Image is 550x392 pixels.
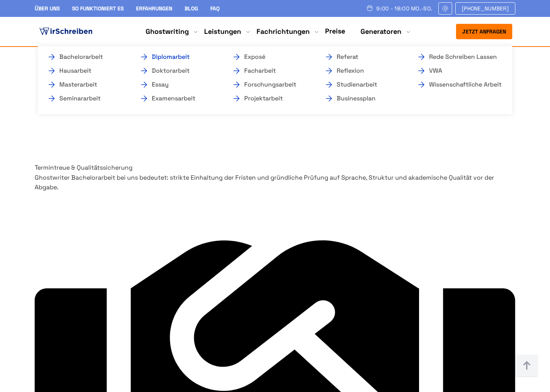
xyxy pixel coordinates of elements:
span: [PHONE_NUMBER] [462,5,509,12]
a: Referat [324,52,401,62]
a: [PHONE_NUMBER] [455,2,515,15]
a: Seminararbeit [47,94,124,103]
img: Schedule [366,5,373,11]
a: Diplomarbeit [139,52,216,62]
a: Examensarbeit [139,94,216,103]
img: Email [442,5,449,12]
a: Hausarbeit [47,66,124,75]
a: VWA [417,66,494,75]
a: Reflexion [324,66,401,75]
a: Essay [139,80,216,89]
a: Businessplan [324,94,401,103]
a: Studienarbeit [324,80,401,89]
a: Forschungsarbeit [232,80,309,89]
a: FAQ [210,5,220,12]
a: Ghostwriting [146,27,189,36]
a: Erfahrungen [136,5,172,12]
a: Masterarbeit [47,80,124,89]
button: Jetzt anfragen [456,24,512,39]
img: button top [515,354,538,377]
a: Bachelorarbeit [47,52,124,62]
a: Facharbeit [232,66,309,75]
a: Wissenschaftliche Arbeit [417,80,494,89]
img: logo ghostwriter-österreich [38,26,94,37]
a: So funktioniert es [72,5,124,12]
a: Rede schreiben lassen [417,52,494,62]
a: Preise [325,27,345,35]
a: Blog [184,5,198,12]
a: Projektarbeit [232,94,309,103]
a: Fachrichtungen [257,27,310,36]
h3: Termintreue & Qualitätssicherung [35,163,515,173]
p: Ghostwriter Bachelorarbeit bei uns bedeutet: strikte Einhaltung der Fristen und gründliche Prüfun... [35,173,515,192]
a: Generatoren [361,27,401,36]
a: Leistungen [204,27,241,36]
a: Über uns [35,5,60,12]
span: 9:00 - 18:00 Mo.-So. [376,5,432,12]
a: Exposé [232,52,309,62]
a: Doktorarbeit [139,66,216,75]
